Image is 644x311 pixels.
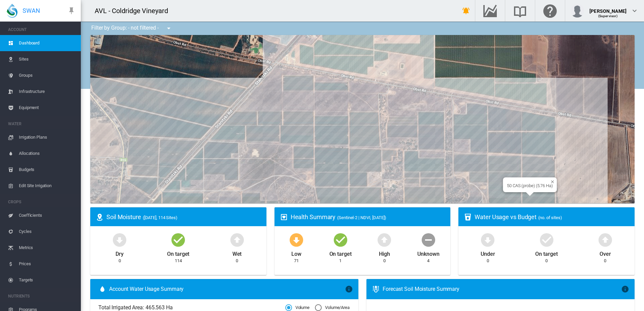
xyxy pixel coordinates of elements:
[232,248,242,258] div: Wet
[604,258,606,264] div: 0
[545,258,548,264] div: 0
[170,232,186,248] md-icon: icon-checkbox-marked-circle
[109,285,345,293] span: Account Water Usage Summary
[67,7,75,15] md-icon: icon-pin
[482,7,498,15] md-icon: Go to the Data Hub
[119,258,121,264] div: 0
[372,285,380,293] md-icon: icon-thermometer-lines
[8,291,75,302] span: NUTRIENTS
[464,213,472,221] md-icon: icon-cup-water
[23,6,40,15] span: SWAN
[294,258,299,264] div: 71
[98,285,106,293] md-icon: icon-water
[571,4,584,18] img: profile.jpg
[383,258,386,264] div: 0
[229,232,245,248] md-icon: icon-arrow-up-bold-circle
[621,285,629,293] md-icon: icon-information
[143,215,178,220] span: ([DATE], 114 Sites)
[487,258,489,264] div: 0
[96,213,104,221] md-icon: icon-map-marker-radius
[288,232,304,248] md-icon: icon-arrow-down-bold-circle
[280,213,288,221] md-icon: icon-heart-box-outline
[167,248,189,258] div: On target
[598,14,618,18] span: (Supervisor)
[291,248,301,258] div: Low
[236,258,238,264] div: 0
[19,35,75,51] span: Dashboard
[376,232,392,248] md-icon: icon-arrow-up-bold-circle
[291,213,445,221] div: Health Summary
[19,162,75,178] span: Budgets
[285,305,310,311] md-radio-button: Volume
[475,213,629,221] div: Water Usage vs Budget
[19,100,75,116] span: Equipment
[345,285,353,293] md-icon: icon-information
[600,248,611,258] div: Over
[462,7,470,15] md-icon: icon-bell-ring
[19,223,75,240] span: Cycles
[165,24,173,32] md-icon: icon-menu-down
[111,232,128,248] md-icon: icon-arrow-down-bold-circle
[116,248,124,258] div: Dry
[175,258,182,264] div: 114
[19,67,75,83] span: Groups
[95,6,174,15] div: AVL - Coldridge Vineyard
[417,248,439,258] div: Unknown
[379,248,390,258] div: High
[19,272,75,288] span: Targets
[8,197,75,207] span: CROPS
[19,145,75,162] span: Allocations
[337,215,386,220] span: (Sentinel-2 | NDVI, [DATE])
[8,24,75,35] span: ACCOUNT
[329,248,352,258] div: On target
[481,248,495,258] div: Under
[548,177,553,182] button: Close
[7,4,18,18] img: SWAN-Landscape-Logo-Colour-drop.png
[19,207,75,223] span: Coefficients
[315,305,350,311] md-radio-button: Volume/Area
[589,5,626,12] div: [PERSON_NAME]
[507,183,553,188] div: 50 CAS (probe) (5.76 Ha)
[162,22,175,35] button: icon-menu-down
[106,213,261,221] div: Soil Moisture
[8,118,75,129] span: WATER
[19,240,75,256] span: Metrics
[538,215,562,220] span: (no. of sites)
[86,22,178,35] div: Filter by Group: - not filtered -
[383,285,621,293] div: Forecast Soil Moisture Summary
[539,232,555,248] md-icon: icon-checkbox-marked-circle
[512,7,528,15] md-icon: Search the knowledge base
[459,4,473,18] button: icon-bell-ring
[535,248,557,258] div: On target
[597,232,613,248] md-icon: icon-arrow-up-bold-circle
[19,178,75,194] span: Edit Site Irrigation
[19,129,75,145] span: Irrigation Plans
[542,7,558,15] md-icon: Click here for help
[420,232,437,248] md-icon: icon-minus-circle
[339,258,342,264] div: 1
[332,232,349,248] md-icon: icon-checkbox-marked-circle
[427,258,429,264] div: 4
[19,256,75,272] span: Prices
[631,7,639,15] md-icon: icon-chevron-down
[19,83,75,100] span: Infrastructure
[480,232,496,248] md-icon: icon-arrow-down-bold-circle
[19,51,75,67] span: Sites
